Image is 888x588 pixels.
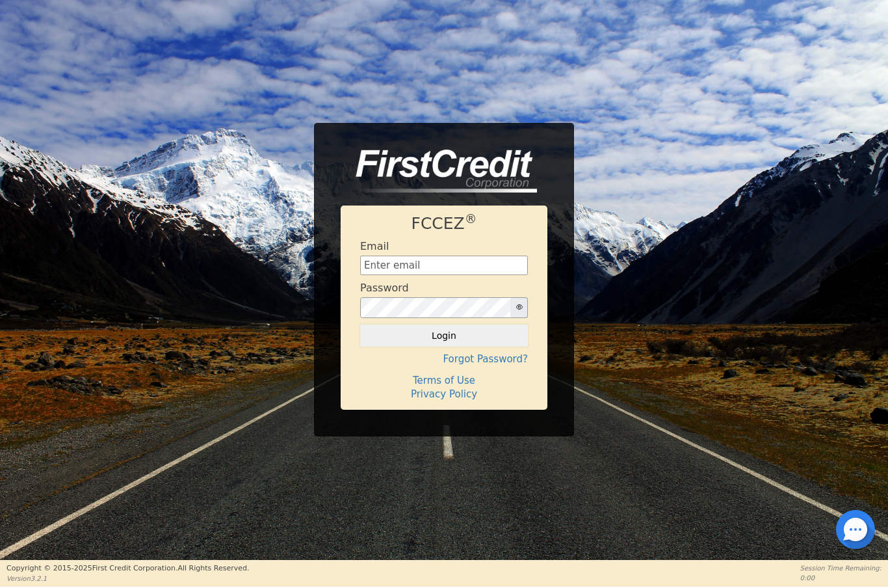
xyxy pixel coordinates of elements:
input: password [360,297,511,318]
p: 0:00 [800,573,881,583]
p: Copyright © 2015- 2025 First Credit Corporation. [7,563,249,574]
sup: ® [465,212,477,226]
h4: Email [360,240,389,252]
span: All Rights Reserved. [177,564,249,572]
h4: Terms of Use [360,375,528,386]
h1: FCCEZ [360,214,528,234]
input: Enter email [360,256,528,275]
p: Version 3.2.1 [7,574,249,583]
p: Session Time Remaining: [800,563,881,573]
h4: Password [360,282,409,294]
button: Login [360,325,528,347]
h4: Privacy Policy [360,388,528,400]
h4: Forgot Password? [360,353,528,365]
img: logo-CMu_cnol.png [341,150,537,193]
